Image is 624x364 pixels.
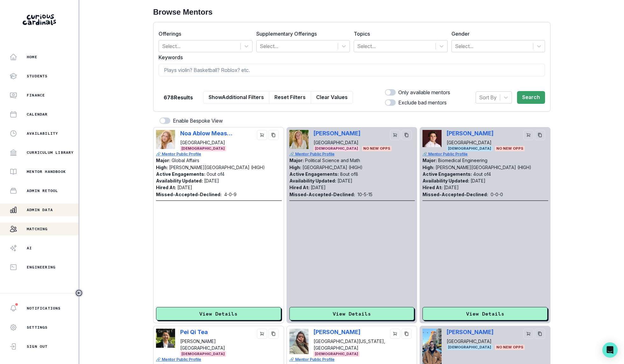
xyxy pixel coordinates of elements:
a: 🔗 Mentor Public Profile [156,357,282,362]
p: [DATE] [471,178,486,183]
p: Political Science and Math [305,158,360,163]
img: Picture of Mark DeMonte [422,130,442,147]
h2: Browse Mentors [153,8,550,17]
p: [DATE] [444,185,459,190]
label: Offerings [159,30,249,38]
p: [PERSON_NAME] [447,329,493,335]
img: Picture of Pei Qi Tea [156,329,175,348]
p: [GEOGRAPHIC_DATA] [447,338,493,345]
button: Toggle sidebar [75,289,83,297]
p: Mentor Handbook [27,169,66,174]
p: [PERSON_NAME] [447,130,493,137]
p: Sign Out [27,344,48,349]
p: Only available mentors [398,89,450,96]
p: High: [422,165,434,170]
p: [DATE] [311,185,326,190]
button: copy [535,329,545,339]
p: Notifications [27,306,61,311]
button: View Details [156,307,281,320]
p: [GEOGRAPHIC_DATA] [314,139,360,146]
p: Enable Bespoke View [173,117,223,125]
p: Major: [156,158,170,163]
p: Pei Qi Tea [180,329,233,335]
p: 8 out of 8 [340,171,358,177]
span: [DEMOGRAPHIC_DATA] [447,345,493,350]
p: [DATE] [337,178,352,183]
button: View Details [289,307,415,320]
p: Hired At: [156,185,176,190]
p: [PERSON_NAME] [314,130,360,137]
p: [PERSON_NAME][GEOGRAPHIC_DATA] (HIGH) [436,165,531,170]
img: Picture of Noa Ablow Measelle [156,130,175,149]
p: 10 - 5 - 15 [358,191,372,198]
button: ShowAdditional Filters [203,91,269,104]
p: Calendar [27,112,48,117]
span: [DEMOGRAPHIC_DATA] [180,146,226,151]
button: cart [257,329,267,339]
a: 🔗 Mentor Public Profile [156,151,282,157]
button: View Details [422,307,548,320]
p: Missed-Accepted-Declined: [156,191,222,198]
button: cart [390,130,400,140]
p: Home [27,54,37,60]
p: Admin Retool [27,188,58,193]
p: Finance [27,93,45,98]
input: Plays violin? Basketball? Roblox? etc. [159,64,545,76]
span: No New Opps [362,146,392,151]
img: Picture of Phoebe Dragseth [289,130,308,149]
button: cart [523,329,534,339]
p: Active Engagements: [422,171,472,177]
p: Major: [422,158,437,163]
p: Missed-Accepted-Declined: [289,191,355,198]
p: 0 out of 4 [207,171,224,177]
p: [DATE] [204,178,219,183]
p: Global Affairs [172,158,199,163]
p: Matching [27,226,48,232]
p: Availability [27,131,58,136]
p: 0 - 0 - 0 [491,191,503,198]
span: No New Opps [495,345,525,350]
label: Topics [354,30,444,38]
p: AI [27,246,32,251]
a: 🔗 Mentor Public Profile [422,151,548,157]
p: Availability Updated: [289,178,336,183]
a: 🔗 Mentor Public Profile [289,357,415,362]
button: Reset Filters [269,91,311,104]
p: Students [27,74,48,79]
div: Open Intercom Messenger [602,342,618,358]
p: High: [156,165,168,170]
p: Hired At: [289,185,309,190]
p: 4 - 0 - 9 [224,191,237,198]
p: Availability Updated: [156,178,203,183]
p: Exclude bad mentors [398,99,447,106]
p: Active Engagements: [156,171,205,177]
label: Gender [451,30,542,38]
button: copy [401,329,412,339]
p: Hired At: [422,185,443,190]
p: Engineering [27,265,55,270]
p: Major: [289,158,304,163]
p: 4 out of 4 [473,171,491,177]
label: Supplementary Offerings [256,30,346,38]
p: [GEOGRAPHIC_DATA] [180,139,233,146]
p: [GEOGRAPHIC_DATA] [447,139,493,146]
button: copy [268,130,279,140]
p: Curriculum Library [27,150,74,155]
button: cart [523,130,534,140]
p: Biomedical Engineering [438,158,487,163]
p: Noa Ablow Measelle [180,130,233,137]
p: Availability Updated: [422,178,469,183]
button: cart [257,130,267,140]
img: Curious Cardinals Logo [23,14,56,25]
button: cart [390,329,400,339]
p: [DATE] [177,185,192,190]
img: Picture of Elya Aboutboul [289,329,308,354]
a: 🔗 Mentor Public Profile [289,151,415,157]
p: Admin Data [27,207,53,212]
button: Clear Values [311,91,353,104]
p: [GEOGRAPHIC_DATA] (HIGH) [302,165,363,170]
